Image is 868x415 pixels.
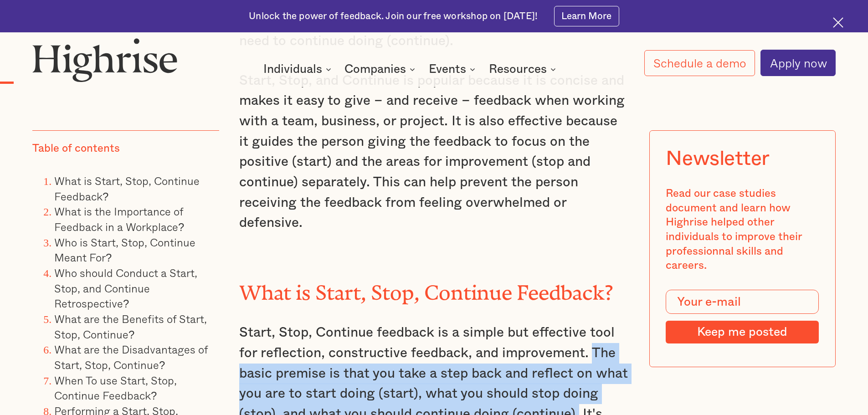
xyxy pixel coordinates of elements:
[489,64,559,75] div: Resources
[429,64,478,75] div: Events
[54,341,208,373] a: What are the Disadvantages of Start, Stop, Continue?
[833,17,843,28] img: Cross icon
[263,64,322,75] div: Individuals
[32,142,120,156] div: Table of contents
[760,50,836,76] a: Apply now
[666,290,819,314] input: Your e-mail
[54,310,207,343] a: What are the Benefits of Start, Stop, Continue?
[263,64,334,75] div: Individuals
[489,64,547,75] div: Resources
[54,172,200,205] a: What is Start, Stop, Continue Feedback?
[54,264,197,312] a: Who should Conduct a Start, Stop, and Continue Retrospective?
[344,64,418,75] div: Companies
[666,147,770,170] div: Newsletter
[344,64,406,75] div: Companies
[54,203,184,235] a: What is the Importance of Feedback in a Workplace?
[644,50,755,76] a: Schedule a demo
[54,234,195,266] a: Who is Start, Stop, Continue Meant For?
[54,371,177,404] a: When To use Start, Stop, Continue Feedback?
[666,321,819,343] input: Keep me posted
[32,38,177,82] img: Highrise logo
[666,290,819,343] form: Modal Form
[666,187,819,273] div: Read our case studies document and learn how Highrise helped other individuals to improve their p...
[249,10,538,23] div: Unlock the power of feedback. Join our free workshop on [DATE]!
[429,64,466,75] div: Events
[554,6,619,26] a: Learn More
[239,277,629,300] h2: What is Start, Stop, Continue Feedback?
[239,71,629,233] p: Start, Stop, and Continue is popular because it is concise and makes it easy to give – and receiv...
